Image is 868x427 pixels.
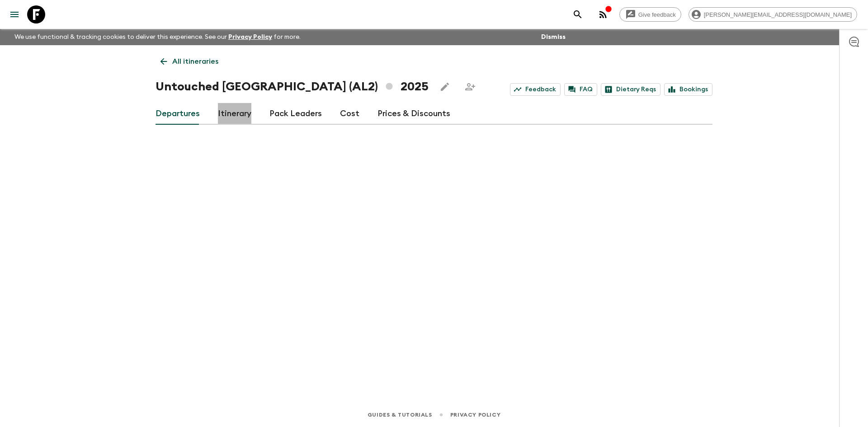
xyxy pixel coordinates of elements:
[377,103,450,125] a: Prices & Discounts
[368,410,432,420] a: Guides & Tutorials
[569,5,587,23] button: search adventures
[156,103,200,125] a: Departures
[539,31,568,43] button: Dismiss
[218,103,251,125] a: Itinerary
[228,34,272,40] a: Privacy Policy
[619,7,681,22] a: Give feedback
[689,7,857,22] div: [PERSON_NAME][EMAIL_ADDRESS][DOMAIN_NAME]
[156,52,223,70] a: All itineraries
[269,103,322,125] a: Pack Leaders
[156,78,429,96] h1: Untouched [GEOGRAPHIC_DATA] (AL2) 2025
[436,78,454,96] button: Edit this itinerary
[664,83,712,96] a: Bookings
[5,5,24,23] button: menu
[461,78,479,96] span: Share this itinerary
[450,410,500,420] a: Privacy Policy
[172,56,218,67] p: All itineraries
[340,103,359,125] a: Cost
[510,83,561,96] a: Feedback
[601,83,660,96] a: Dietary Reqs
[11,29,304,45] p: We use functional & tracking cookies to deliver this experience. See our for more.
[564,83,597,96] a: FAQ
[699,11,857,18] span: [PERSON_NAME][EMAIL_ADDRESS][DOMAIN_NAME]
[633,11,681,18] span: Give feedback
